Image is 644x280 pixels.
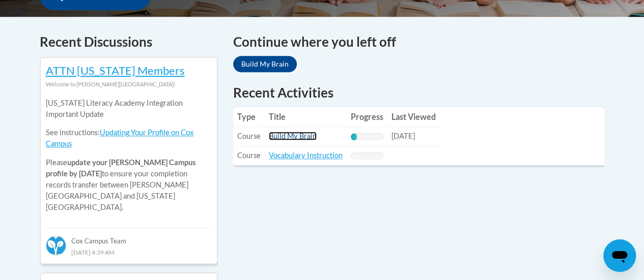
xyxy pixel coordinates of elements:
[233,83,605,102] h1: Recent Activities
[351,133,357,140] div: Progress, %
[237,151,261,160] span: Course
[46,246,212,258] div: [DATE] 4:39 AM
[233,107,265,127] th: Type
[603,239,636,272] iframe: Button to launch messaging window
[46,128,193,148] a: Updating Your Profile on Cox Campus
[237,132,261,140] span: Course
[46,235,66,256] img: Cox Campus Team
[46,90,212,221] div: Please to ensure your completion records transfer between [PERSON_NAME][GEOGRAPHIC_DATA] and [US_...
[46,127,212,149] p: See instructions:
[391,132,415,140] span: [DATE]
[40,32,218,52] h4: Recent Discussions
[46,79,212,90] div: Welcome to [PERSON_NAME][GEOGRAPHIC_DATA]!
[46,98,212,120] p: [US_STATE] Literacy Academy Integration Important Update
[46,158,195,178] b: update your [PERSON_NAME] Campus profile by [DATE]
[233,56,297,72] a: Build My Brain
[269,151,343,160] a: Vocabulary Instruction
[46,64,185,77] a: ATTN [US_STATE] Members
[347,107,387,127] th: Progress
[265,107,347,127] th: Title
[233,32,605,52] h4: Continue where you left off
[269,132,317,140] a: Build My Brain
[46,228,212,246] div: Cox Campus Team
[387,107,440,127] th: Last Viewed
